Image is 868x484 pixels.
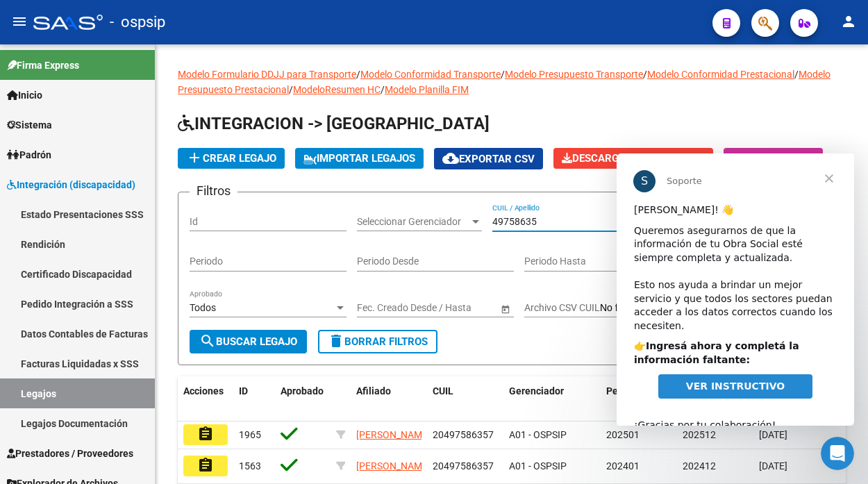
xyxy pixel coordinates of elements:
a: ModeloResumen HC [293,84,381,95]
span: Descargar Documentos [562,152,705,165]
span: ID [239,385,248,397]
h3: Filtros [190,181,237,201]
span: Aprobado [281,385,324,397]
span: A01 - OSPSIP [509,460,567,472]
a: Modelo Planilla FIM [385,84,469,95]
input: Fecha fin [419,302,487,314]
a: Modelo Formulario DDJJ para Transporte [178,69,356,80]
span: 20497586357 [433,460,494,472]
span: Legajos [771,153,815,165]
datatable-header-cell: CUIL [427,376,503,422]
mat-icon: cloud_download [442,150,459,167]
span: Buscar Legajo [199,335,297,348]
button: Borrar Filtros [318,330,437,353]
span: Exportar CSV [442,153,535,165]
button: Open calendar [498,301,512,316]
mat-icon: search [199,333,216,349]
span: Integración (discapacidad) [7,177,135,192]
button: Crear Legajo [178,148,285,169]
datatable-header-cell: Aprobado [275,376,331,422]
span: - ospsip [110,7,165,37]
span: Gerenciador [509,385,564,397]
datatable-header-cell: Afiliado [351,376,427,422]
a: Modelo Presupuesto Transporte [505,69,643,80]
mat-icon: delete [328,333,344,349]
input: Archivo CSV CUIL [600,302,680,315]
span: [PERSON_NAME] [356,460,431,472]
span: Sistema [7,117,52,133]
span: Todos [190,302,216,313]
span: IMPORTAR LEGAJOS [303,152,415,165]
span: [DATE] [759,460,787,472]
span: 202412 [683,460,716,472]
datatable-header-cell: Gerenciador [503,376,601,422]
span: 1965 [239,429,261,440]
span: Crear Legajo [186,152,276,165]
span: CUIL [433,385,453,397]
span: Prestadores / Proveedores [7,446,133,461]
datatable-header-cell: Periodo Desde [601,376,677,422]
iframe: Intercom live chat [821,437,854,470]
a: Modelo Conformidad Prestacional [647,69,794,80]
span: 202401 [606,460,640,472]
span: Firma Express [7,58,79,73]
span: [DATE] [759,429,787,440]
span: 202512 [683,429,716,440]
mat-icon: assignment [197,457,214,474]
span: [PERSON_NAME] [356,429,431,440]
mat-icon: assignment [197,426,214,442]
span: Padrón [7,147,51,162]
button: Exportar CSV [434,148,543,169]
div: ¡Gracias por tu colaboración! ​ [17,251,220,292]
span: 1563 [239,460,261,472]
datatable-header-cell: Acciones [178,376,233,422]
datatable-header-cell: ID [233,376,275,422]
span: Inicio [7,87,42,103]
span: Periodo Desde [606,385,671,397]
a: Modelo Conformidad Transporte [360,69,501,80]
span: A01 - OSPSIP [509,429,567,440]
span: 20497586357 [433,429,494,440]
button: Buscar Legajo [190,330,307,353]
span: INTEGRACION -> [GEOGRAPHIC_DATA] [178,114,490,133]
span: - [732,153,771,165]
mat-icon: menu [11,13,28,30]
button: Descargar Documentos [553,148,713,169]
span: Acciones [183,385,224,397]
iframe: Intercom live chat mensaje [617,153,854,426]
span: Archivo CSV CUIL [524,302,600,313]
mat-icon: person [840,13,857,30]
span: 202501 [606,429,640,440]
mat-icon: add [186,149,203,166]
span: Afiliado [356,385,391,397]
button: -Legajos [724,148,823,169]
input: Fecha inicio [357,302,408,314]
button: IMPORTAR LEGAJOS [295,148,424,169]
span: Seleccionar Gerenciador [357,216,469,228]
span: Borrar Filtros [328,335,428,348]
